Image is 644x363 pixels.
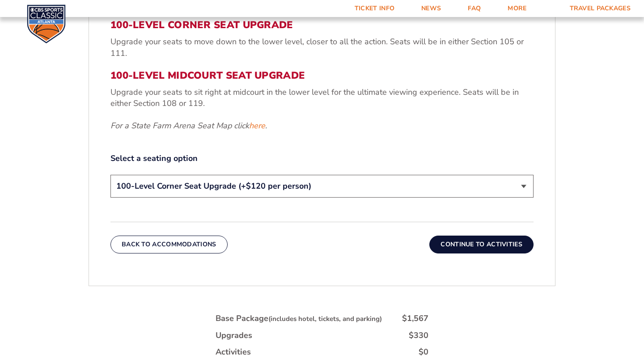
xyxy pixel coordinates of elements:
button: Continue To Activities [429,236,534,253]
div: Upgrades [216,330,252,341]
em: For a State Farm Arena Seat Map click . [110,120,267,131]
button: Back To Accommodations [110,236,228,253]
label: Select a seating option [110,153,534,164]
div: $0 [419,346,428,358]
div: Activities [216,346,251,358]
p: Upgrade your seats to move down to the lower level, closer to all the action. Seats will be in ei... [110,36,534,59]
div: $330 [409,330,428,341]
h3: 100-Level Midcourt Seat Upgrade [110,70,534,81]
p: Upgrade your seats to sit right at midcourt in the lower level for the ultimate viewing experienc... [110,87,534,109]
a: here [249,120,265,131]
img: CBS Sports Classic [27,4,66,43]
small: (includes hotel, tickets, and parking) [268,314,382,323]
div: Base Package [216,313,382,324]
h3: 100-Level Corner Seat Upgrade [110,19,534,31]
div: $1,567 [402,313,428,324]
